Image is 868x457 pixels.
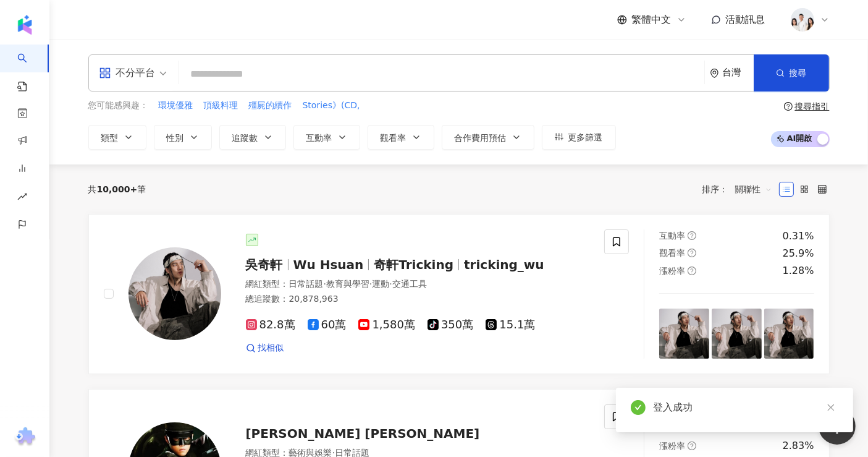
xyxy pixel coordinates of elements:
[783,229,814,243] div: 0.31%
[17,184,27,212] span: rise
[726,14,765,25] span: 活動訊息
[358,318,415,331] span: 1,580萬
[723,67,754,78] div: 台灣
[306,133,332,143] span: 互動率
[783,439,814,453] div: 2.83%
[795,101,830,111] div: 搜尋指引
[784,102,793,111] span: question-circle
[653,400,838,415] div: 登入成功
[129,247,221,340] img: KOL Avatar
[13,427,37,447] img: chrome extension
[204,100,238,112] span: 頂級料理
[246,342,284,354] a: 找相似
[688,267,696,275] span: question-circle
[293,257,364,272] span: Wu Hsuan
[392,279,427,289] span: 交通工具
[232,133,258,143] span: 追蹤數
[88,125,146,150] button: 類型
[374,257,453,272] span: 奇軒Tricking
[246,318,295,331] span: 82.8萬
[688,249,696,257] span: question-circle
[455,133,507,143] span: 合作費用預估
[710,69,719,78] span: environment
[542,125,616,150] button: 更多篩選
[791,8,814,32] img: 20231221_NR_1399_Small.jpg
[15,15,35,35] img: logo icon
[101,133,119,143] span: 類型
[368,125,434,150] button: 觀看率
[302,99,361,113] button: Stories》(CD,
[289,279,324,289] span: 日常話題
[246,278,590,291] div: 網紅類型 ：
[442,125,534,150] button: 合作費用預估
[827,403,835,412] span: close
[712,309,762,359] img: post-image
[428,318,473,331] span: 350萬
[659,309,709,359] img: post-image
[99,63,156,83] div: 不分平台
[88,214,830,374] a: KOL Avatar吳奇軒Wu Hsuan奇軒Trickingtricking_wu網紅類型：日常話題·教育與學習·運動·交通工具總追蹤數：20,878,96382.8萬60萬1,580萬350...
[246,293,590,305] div: 總追蹤數 ： 20,878,963
[764,309,814,359] img: post-image
[88,184,146,194] div: 共 筆
[381,133,407,143] span: 觀看率
[631,400,646,415] span: check-circle
[754,54,829,92] button: 搜尋
[303,100,360,112] span: Stories》(CD,
[248,99,293,113] button: 殭屍的續作
[464,257,544,272] span: tricking_wu
[203,99,239,113] button: 頂級料理
[783,247,814,260] div: 25.9%
[659,231,685,241] span: 互動率
[688,442,696,450] span: question-circle
[324,279,326,289] span: ·
[568,132,603,142] span: 更多篩選
[97,184,138,194] span: 10,000+
[790,68,807,78] span: 搜尋
[293,125,360,150] button: 互動率
[99,67,111,79] span: appstore
[158,99,194,113] button: 環境優雅
[326,279,369,289] span: 教育與學習
[486,318,535,331] span: 15.1萬
[659,266,685,276] span: 漲粉率
[369,279,372,289] span: ·
[659,248,685,258] span: 觀看率
[632,13,672,27] span: 繁體中文
[389,279,392,289] span: ·
[246,257,283,272] span: 吳奇軒
[308,318,347,331] span: 60萬
[688,231,696,240] span: question-circle
[702,179,779,199] div: 排序：
[159,100,193,112] span: 環境優雅
[372,279,389,289] span: 運動
[167,133,184,143] span: 性別
[219,125,286,150] button: 追蹤數
[783,264,814,278] div: 1.28%
[17,45,42,93] a: search
[154,125,212,150] button: 性別
[735,179,772,199] span: 關聯性
[246,426,480,441] span: [PERSON_NAME] [PERSON_NAME]
[249,100,292,112] span: 殭屍的續作
[258,342,284,354] span: 找相似
[659,441,685,451] span: 漲粉率
[88,100,149,112] span: 您可能感興趣：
